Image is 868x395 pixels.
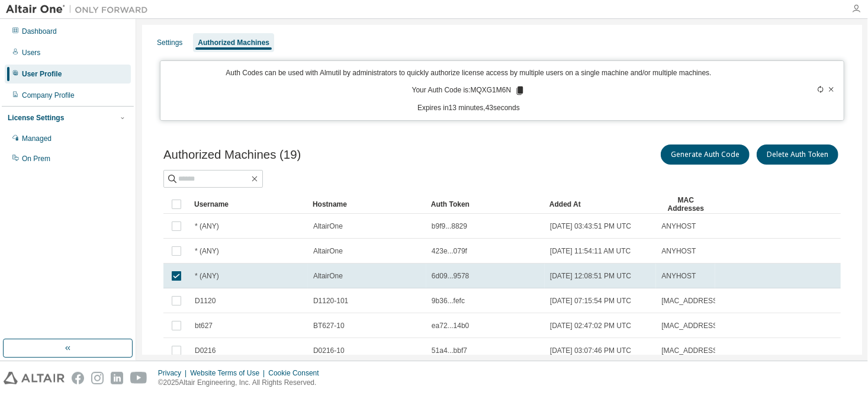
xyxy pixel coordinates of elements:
span: [DATE] 11:54:11 AM UTC [550,246,631,256]
span: D0216-10 [313,346,345,355]
img: youtube.svg [130,372,147,384]
span: D0216 [195,346,216,355]
img: facebook.svg [72,372,84,384]
div: License Settings [8,113,64,123]
div: Auth Token [431,195,540,214]
span: ea72...14b0 [432,321,469,330]
div: MAC Addresses [661,195,711,214]
span: 6d09...9578 [432,271,469,281]
span: [DATE] 02:47:02 PM UTC [550,321,631,330]
div: Company Profile [22,91,75,100]
span: * (ANY) [195,246,219,256]
p: Auth Codes can be used with Almutil by administrators to quickly authorize license access by mult... [168,68,770,78]
span: b9f9...8829 [432,221,467,231]
div: Added At [549,195,651,214]
span: AltairOne [313,246,343,256]
span: [MAC_ADDRESS] [661,321,719,330]
div: Cookie Consent [268,368,326,378]
div: Dashboard [22,27,57,36]
span: D1120-101 [313,296,348,306]
div: Users [22,48,40,57]
p: Expires in 13 minutes, 43 seconds [168,103,770,113]
button: Generate Auth Code [661,144,750,165]
p: Your Auth Code is: MQXG1M6N [412,85,526,96]
span: [DATE] 12:08:51 PM UTC [550,271,631,281]
div: User Profile [22,69,62,79]
div: Authorized Machines [198,38,269,47]
div: Privacy [158,368,190,378]
img: Altair One [6,4,154,15]
div: Hostname [313,195,422,214]
span: * (ANY) [195,271,219,281]
span: 423e...079f [432,246,467,256]
span: ANYHOST [661,221,696,231]
img: altair_logo.svg [4,372,65,384]
span: [DATE] 07:15:54 PM UTC [550,296,631,306]
span: D1120 [195,296,216,306]
div: Managed [22,134,52,143]
span: [DATE] 03:43:51 PM UTC [550,221,631,231]
p: © 2025 Altair Engineering, Inc. All Rights Reserved. [158,378,326,388]
span: BT627-10 [313,321,345,330]
span: [MAC_ADDRESS] [661,296,719,306]
div: Website Terms of Use [190,368,268,378]
span: [DATE] 03:07:46 PM UTC [550,346,631,355]
span: AltairOne [313,221,343,231]
span: [MAC_ADDRESS] [661,346,719,355]
span: ANYHOST [661,271,696,281]
span: bt627 [195,321,213,330]
img: linkedin.svg [111,372,123,384]
span: ANYHOST [661,246,696,256]
span: 9b36...fefc [432,296,465,306]
button: Delete Auth Token [757,144,838,165]
span: 51a4...bbf7 [432,346,467,355]
div: On Prem [22,154,50,163]
img: instagram.svg [91,372,104,384]
span: Authorized Machines (19) [163,148,301,162]
span: * (ANY) [195,221,219,231]
div: Username [194,195,303,214]
div: Settings [157,38,182,47]
span: AltairOne [313,271,343,281]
